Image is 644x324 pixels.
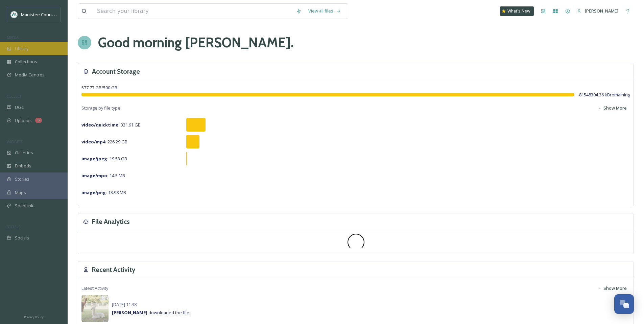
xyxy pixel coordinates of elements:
[15,117,32,124] span: Uploads
[7,35,19,40] span: MEDIA
[81,156,109,162] strong: image/jpeg :
[578,92,630,98] span: -81548304.36 kB remaining
[614,294,634,314] button: Open Chat
[15,45,28,52] span: Library
[94,4,293,19] input: Search your library
[15,176,29,182] span: Stories
[92,67,140,76] h3: Account Storage
[24,313,44,321] a: Privacy Policy
[81,295,109,322] img: cbbe63c7-c6c1-49b6-af21-759bcb75b579.jpg
[112,301,137,307] span: [DATE] 11:38
[594,101,630,115] button: Show More
[7,94,21,99] span: COLLECT
[15,235,29,241] span: Socials
[81,285,108,292] span: Latest Activity
[81,172,109,179] strong: image/mpo :
[15,72,45,78] span: Media Centres
[81,139,127,145] span: 226.29 GB
[24,315,44,319] span: Privacy Policy
[500,6,534,16] a: What's New
[15,149,33,156] span: Galleries
[112,309,190,316] span: downloaded the file.
[81,85,117,91] span: 577.77 GB / 500 GB
[112,309,147,316] strong: [PERSON_NAME]
[15,189,26,196] span: Maps
[81,105,120,111] span: Storage by file type
[81,156,127,162] span: 19.53 GB
[81,122,141,128] span: 331.91 GB
[585,8,618,14] span: [PERSON_NAME]
[92,265,135,275] h3: Recent Activity
[81,139,106,145] strong: video/mp4 :
[81,189,126,195] span: 13.98 MB
[11,11,18,18] img: logo.jpeg
[81,189,107,195] strong: image/png :
[92,217,130,227] h3: File Analytics
[7,139,22,144] span: WIDGETS
[15,59,37,65] span: Collections
[15,163,31,169] span: Embeds
[15,203,33,209] span: SnapLink
[98,32,294,53] h1: Good morning [PERSON_NAME] .
[7,224,20,229] span: SOCIALS
[574,4,622,18] a: [PERSON_NAME]
[81,122,120,128] strong: video/quicktime :
[305,4,344,18] a: View all files
[15,104,24,111] span: UGC
[81,172,125,179] span: 14.5 MB
[35,118,42,123] div: 5
[594,282,630,295] button: Show More
[21,11,73,18] span: Manistee County Tourism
